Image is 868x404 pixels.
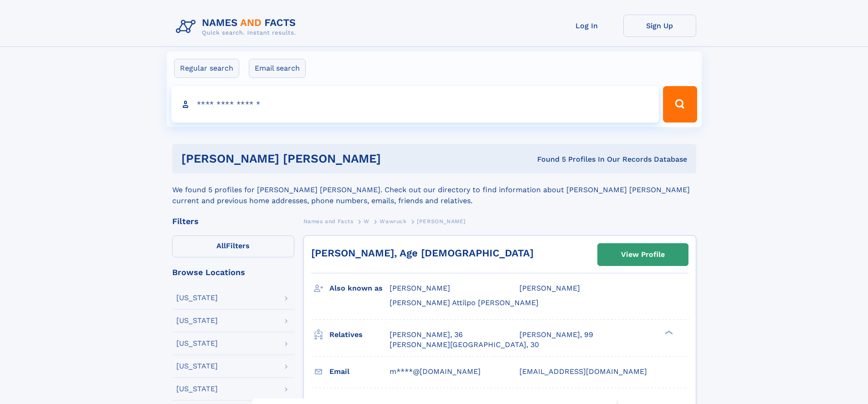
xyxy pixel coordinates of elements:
[176,363,218,370] div: [US_STATE]
[623,15,696,37] a: Sign Up
[329,364,390,379] h3: Email
[172,268,294,276] div: Browse Locations
[598,244,688,266] a: View Profile
[390,340,539,350] a: [PERSON_NAME][GEOGRAPHIC_DATA], 30
[550,15,623,37] a: Log In
[176,294,218,302] div: [US_STATE]
[303,215,354,227] a: Names and Facts
[380,215,406,227] a: Wawruck
[176,340,218,347] div: [US_STATE]
[174,59,239,78] label: Regular search
[621,244,665,265] div: View Profile
[390,284,450,292] span: [PERSON_NAME]
[172,174,696,206] div: We found 5 profiles for [PERSON_NAME] [PERSON_NAME]. Check out our directory to find information ...
[380,218,406,225] span: Wawruck
[172,235,294,257] label: Filters
[311,247,534,259] a: [PERSON_NAME], Age [DEMOGRAPHIC_DATA]
[329,281,390,296] h3: Also known as
[172,217,294,225] div: Filters
[329,327,390,343] h3: Relatives
[663,86,697,123] button: Search Button
[663,329,673,335] div: ❯
[390,298,539,307] span: [PERSON_NAME] Attilpo [PERSON_NAME]
[176,317,218,324] div: [US_STATE]
[364,218,370,225] span: W
[176,385,218,393] div: [US_STATE]
[216,241,226,250] span: All
[519,284,580,292] span: [PERSON_NAME]
[172,15,303,39] img: Logo Names and Facts
[249,59,306,78] label: Email search
[171,86,659,123] input: search input
[390,330,463,340] a: [PERSON_NAME], 36
[519,367,647,376] span: [EMAIL_ADDRESS][DOMAIN_NAME]
[417,218,466,225] span: [PERSON_NAME]
[519,330,593,340] a: [PERSON_NAME], 99
[459,154,687,164] div: Found 5 Profiles In Our Records Database
[181,153,459,164] h1: [PERSON_NAME] [PERSON_NAME]
[364,215,370,227] a: W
